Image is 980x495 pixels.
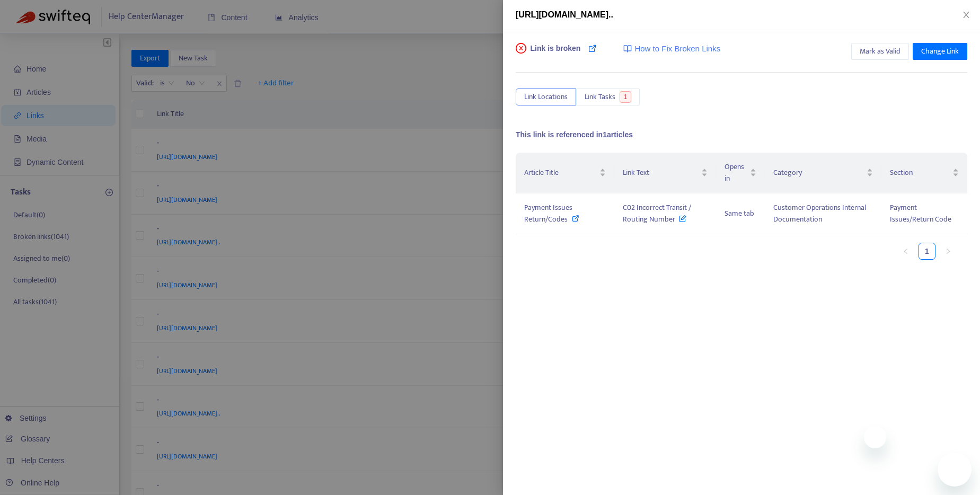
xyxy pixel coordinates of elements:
[913,43,967,60] button: Change Link
[897,243,914,260] button: left
[623,45,632,53] img: image-link
[903,248,909,254] span: left
[524,91,568,103] span: Link Locations
[725,161,748,184] span: Opens in
[881,153,967,193] th: Section
[919,243,935,260] li: 1
[585,91,615,103] span: Link Tasks
[890,167,950,179] span: Section
[860,46,900,57] span: Mark as Valid
[921,46,959,57] span: Change Link
[524,201,572,225] span: Payment Issues Return/Codes
[516,43,526,54] span: close-circle
[864,426,887,449] iframe: Close message
[938,453,972,487] iframe: Button to launch messaging window
[725,207,754,219] span: Same tab
[945,248,951,254] span: right
[516,10,613,19] span: [URL][DOMAIN_NAME]..
[516,130,633,139] span: This link is referenced in 1 articles
[716,153,765,193] th: Opens in
[851,43,909,60] button: Mark as Valid
[614,153,716,193] th: Link Text
[773,167,864,179] span: Category
[516,89,576,105] button: Link Locations
[919,243,935,259] a: 1
[516,153,614,193] th: Article Title
[634,43,720,55] span: How to Fix Broken Links
[623,201,691,225] span: C02 Incorrect Transit / Routing Number
[897,243,914,260] li: Previous Page
[940,243,957,260] button: right
[623,167,699,179] span: Link Text
[765,153,881,193] th: Category
[962,11,970,19] span: close
[940,243,957,260] li: Next Page
[773,201,866,225] span: Customer Operations Internal Documentation
[959,10,974,20] button: Close
[524,167,597,179] span: Article Title
[890,201,951,225] span: Payment Issues/Return Code
[576,89,640,105] button: Link Tasks1
[620,91,632,103] span: 1
[531,43,581,64] span: Link is broken
[623,43,720,55] a: How to Fix Broken Links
